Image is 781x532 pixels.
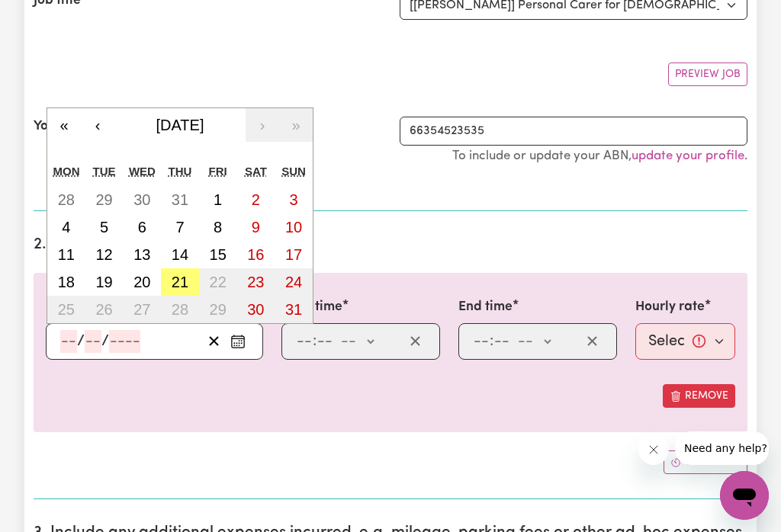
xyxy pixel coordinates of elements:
button: 13 August 2025 [123,241,161,268]
abbr: 2 August 2025 [252,191,260,208]
button: 5 August 2025 [85,213,124,241]
button: 27 August 2025 [123,296,161,323]
label: Hourly rate [635,297,705,317]
abbr: 8 August 2025 [214,219,222,236]
abbr: 18 August 2025 [58,274,75,290]
label: Start time [281,297,342,317]
button: 28 July 2025 [47,186,85,213]
abbr: 31 August 2025 [285,301,302,318]
abbr: 7 August 2025 [175,219,184,236]
abbr: 29 August 2025 [210,301,227,318]
button: 18 August 2025 [47,268,85,296]
button: 14 August 2025 [161,241,199,268]
abbr: Wednesday [129,165,156,178]
button: 16 August 2025 [237,241,275,268]
button: › [246,108,279,142]
abbr: 28 July 2025 [58,191,75,208]
button: 25 August 2025 [47,296,85,323]
input: -- [493,330,510,353]
input: ---- [109,330,140,353]
abbr: 19 August 2025 [95,274,112,290]
abbr: 23 August 2025 [247,274,264,290]
abbr: 1 August 2025 [214,191,222,208]
button: [DATE] [114,108,246,142]
small: To include or update your ABN, . [452,149,747,162]
iframe: Message from company [675,431,769,465]
input: -- [473,330,490,353]
button: « [47,108,81,142]
abbr: Friday [209,165,227,178]
button: 17 August 2025 [275,241,313,268]
button: 29 August 2025 [199,296,237,323]
button: 11 August 2025 [47,241,85,268]
abbr: 6 August 2025 [138,219,146,236]
button: 29 July 2025 [85,186,124,213]
span: / [77,333,85,350]
abbr: 30 August 2025 [247,301,264,318]
button: 4 August 2025 [47,213,85,241]
button: 31 August 2025 [275,296,313,323]
button: 21 August 2025 [161,268,199,296]
h2: 2. Enter the details of your shift(s) [34,236,747,255]
iframe: Close message [638,434,669,465]
button: 6 August 2025 [123,213,161,241]
a: update your profile [632,149,744,162]
iframe: Button to launch messaging window [720,471,769,520]
input: -- [60,330,77,353]
input: -- [317,330,333,353]
button: 10 August 2025 [275,213,313,241]
abbr: 17 August 2025 [285,246,302,263]
abbr: Saturday [245,165,267,178]
button: 8 August 2025 [199,213,237,241]
abbr: 21 August 2025 [172,274,188,290]
abbr: 16 August 2025 [247,246,264,263]
abbr: Tuesday [93,165,116,178]
abbr: Monday [53,165,80,178]
button: 26 August 2025 [85,296,124,323]
abbr: 31 July 2025 [172,191,188,208]
abbr: 11 August 2025 [58,246,75,263]
button: Enter the date of care work [226,330,250,353]
button: 24 August 2025 [275,268,313,296]
abbr: 3 August 2025 [290,191,298,208]
button: 12 August 2025 [85,241,124,268]
button: 19 August 2025 [85,268,124,296]
abbr: 27 August 2025 [133,301,150,318]
span: [DATE] [156,117,204,133]
button: 7 August 2025 [161,213,199,241]
button: Clear date [202,330,226,353]
input: -- [85,330,101,353]
button: Remove this shift [663,384,735,408]
span: : [313,333,317,350]
abbr: 20 August 2025 [133,274,150,290]
button: 1 August 2025 [199,186,237,213]
abbr: Thursday [169,165,192,178]
label: Date of care work [46,297,156,317]
button: 28 August 2025 [161,296,199,323]
button: 20 August 2025 [123,268,161,296]
button: 22 August 2025 [199,268,237,296]
abbr: 12 August 2025 [95,246,112,263]
abbr: 26 August 2025 [95,301,112,318]
label: End time [458,297,513,317]
abbr: 5 August 2025 [100,219,108,236]
abbr: 25 August 2025 [58,301,75,318]
button: 2 August 2025 [237,186,275,213]
abbr: Sunday [281,165,306,178]
button: » [279,108,313,142]
input: -- [296,330,313,353]
abbr: 4 August 2025 [62,219,70,236]
button: ‹ [81,108,114,142]
abbr: 24 August 2025 [285,274,302,290]
abbr: 29 July 2025 [95,191,112,208]
button: 3 August 2025 [275,186,313,213]
button: 15 August 2025 [199,241,237,268]
abbr: 9 August 2025 [252,219,260,236]
button: 30 August 2025 [237,296,275,323]
button: 30 July 2025 [123,186,161,213]
button: Preview Job [668,62,747,86]
abbr: 30 July 2025 [133,191,150,208]
abbr: 13 August 2025 [133,246,150,263]
button: 31 July 2025 [161,186,199,213]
